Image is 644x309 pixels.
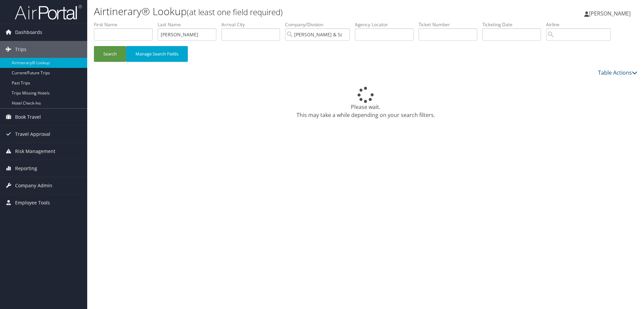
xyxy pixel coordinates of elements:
[126,46,188,62] button: Manage Search Fields
[482,21,546,28] label: Ticketing Date
[15,194,50,211] span: Employee Tools
[187,6,283,17] small: (at least one field required)
[598,69,637,76] a: Table Actions
[158,21,221,28] label: Last Name
[285,21,355,28] label: Company/Division
[419,21,482,28] label: Ticket Number
[15,177,52,194] span: Company Admin
[15,143,55,160] span: Risk Management
[94,87,637,119] div: Please wait. This may take a while depending on your search filters.
[15,109,41,125] span: Book Travel
[94,21,158,28] label: First Name
[584,3,637,24] a: [PERSON_NAME]
[15,24,42,41] span: Dashboards
[15,126,50,143] span: Travel Approval
[355,21,419,28] label: Agency Locator
[589,10,631,17] span: [PERSON_NAME]
[221,21,285,28] label: Arrival City
[546,21,616,28] label: Airline
[94,46,126,62] button: Search
[15,160,37,177] span: Reporting
[15,41,26,58] span: Trips
[15,4,82,20] img: airportal-logo.png
[94,4,456,18] h1: Airtinerary® Lookup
